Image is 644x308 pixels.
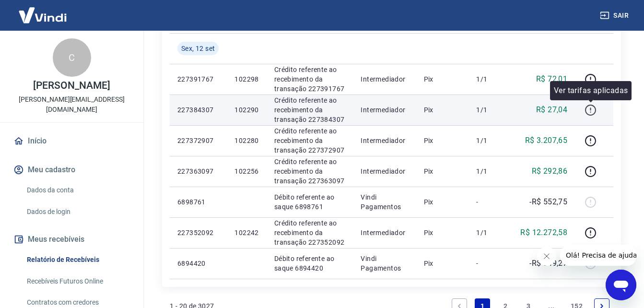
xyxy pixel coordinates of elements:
p: Pix [424,228,461,237]
p: 102298 [234,74,258,84]
p: R$ 72,01 [536,73,567,85]
p: Crédito referente ao recebimento da transação 227363097 [274,157,346,186]
p: 6898761 [177,197,219,207]
p: Pix [424,259,461,268]
p: 1/1 [476,105,504,115]
p: R$ 292,86 [532,166,568,177]
p: Crédito referente ao recebimento da transação 227384307 [274,95,346,124]
p: Intermediador [361,228,408,237]
iframe: Mensagem da empresa [560,245,636,266]
p: 227363097 [177,166,219,176]
p: Pix [424,74,461,84]
button: Meu cadastro [12,159,132,180]
p: 227352092 [177,228,219,237]
p: -R$ 552,75 [529,196,567,208]
p: -R$ 349,27 [529,258,567,269]
p: Débito referente ao saque 6894420 [274,254,346,273]
p: Crédito referente ao recebimento da transação 227352092 [274,218,346,247]
p: 227384307 [177,105,219,115]
a: Início [12,130,132,152]
span: Olá! Precisa de ajuda? [6,7,81,14]
button: Sair [598,7,632,24]
span: Sex, 12 set [181,44,215,53]
p: Pix [424,166,461,176]
p: 102242 [234,228,258,237]
p: Intermediador [361,105,408,115]
p: 227372907 [177,136,219,145]
p: Vindi Pagamentos [361,254,408,273]
p: Débito referente ao saque 6898761 [274,192,346,212]
p: [PERSON_NAME] [33,81,110,91]
p: Pix [424,197,461,207]
p: - [476,259,504,268]
p: R$ 12.272,58 [520,227,567,238]
p: 1/1 [476,74,504,84]
img: Vindi [12,0,74,30]
p: 6894420 [177,259,219,268]
p: Intermediador [361,136,408,145]
p: Intermediador [361,166,408,176]
p: 1/1 [476,228,504,237]
p: R$ 3.207,65 [525,135,567,146]
p: 102256 [234,166,258,176]
p: Crédito referente ao recebimento da transação 227372907 [274,126,346,155]
p: 1/1 [476,166,504,176]
p: 227391767 [177,74,219,84]
iframe: Botão para abrir a janela de mensagens [606,270,636,300]
button: Meus recebíveis [12,229,132,250]
p: Pix [424,136,461,145]
p: 1/1 [476,136,504,145]
iframe: Fechar mensagem [537,247,556,266]
p: R$ 27,04 [536,104,567,116]
p: Intermediador [361,74,408,84]
p: Crédito referente ao recebimento da transação 227391767 [274,65,346,94]
p: Ver tarifas aplicadas [554,85,628,96]
p: 102290 [234,105,258,115]
a: Dados de login [23,202,132,222]
a: Relatório de Recebíveis [23,250,132,270]
div: C [53,38,91,77]
p: Pix [424,105,461,115]
p: [PERSON_NAME][EMAIL_ADDRESS][DOMAIN_NAME] [8,95,136,115]
p: 102280 [234,136,258,145]
a: Recebíveis Futuros Online [23,272,132,291]
a: Dados da conta [23,180,132,200]
p: - [476,197,504,207]
p: Vindi Pagamentos [361,192,408,212]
